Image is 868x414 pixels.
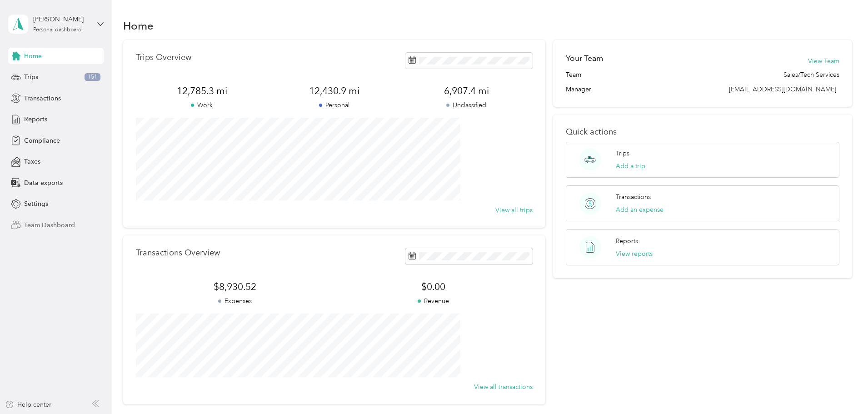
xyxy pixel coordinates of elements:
p: Work [136,100,268,110]
span: $0.00 [334,280,532,293]
span: Sales/Tech Services [783,70,839,80]
span: Settings [24,199,48,209]
span: Team [566,70,581,80]
p: Transactions Overview [136,248,220,258]
p: Revenue [334,296,532,306]
span: Taxes [24,157,40,166]
button: Help center [5,400,51,409]
p: Trips [616,149,629,158]
span: Trips [24,72,38,82]
span: Compliance [24,136,60,145]
span: 12,785.3 mi [136,85,268,97]
span: Manager [566,85,591,94]
p: Expenses [136,296,334,306]
button: View all trips [495,205,533,215]
p: Unclassified [400,100,533,110]
span: [EMAIL_ADDRESS][DOMAIN_NAME] [729,85,836,93]
span: $8,930.52 [136,280,334,293]
button: View reports [616,249,653,259]
p: Trips Overview [136,53,191,62]
div: [PERSON_NAME] [33,15,90,24]
span: Reports [24,115,47,124]
span: 151 [85,73,100,81]
p: Quick actions [566,127,839,137]
button: Add an expense [616,205,663,214]
p: Transactions [616,192,651,202]
span: Team Dashboard [24,220,75,230]
h2: Your Team [566,53,603,64]
span: Transactions [24,94,61,103]
div: Personal dashboard [33,27,82,33]
h1: Home [123,21,154,30]
button: View all transactions [474,382,533,392]
p: Reports [616,236,638,246]
span: Home [24,51,42,61]
iframe: Everlance-gr Chat Button Frame [817,363,868,414]
button: Add a trip [616,161,645,171]
button: View Team [808,56,839,66]
span: Data exports [24,178,63,188]
span: 6,907.4 mi [400,85,533,97]
span: 12,430.9 mi [268,85,400,97]
p: Personal [268,100,400,110]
